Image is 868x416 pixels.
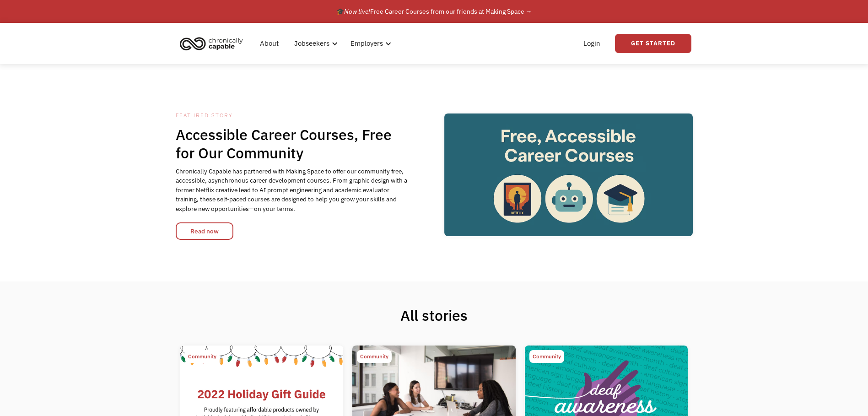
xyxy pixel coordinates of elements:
a: Read now [176,222,233,240]
div: Employers [350,38,383,49]
div: Jobseekers [294,38,329,49]
a: Login [578,29,606,58]
div: Chronically Capable has partnered with Making Space to offer our community free, accessible, asyn... [176,167,409,213]
div: Employers [345,29,394,58]
div: Featured Story [176,110,409,121]
h1: Accessible Career Courses, Free for Our Community [176,125,409,162]
em: Now live! [344,7,370,16]
a: About [254,29,284,58]
div: Community [533,351,561,362]
img: Chronically Capable logo [177,33,246,54]
a: Get Started [615,34,691,53]
div: 🎓 Free Career Courses from our friends at Making Space → [336,6,532,17]
div: Community [188,351,216,362]
a: home [177,33,250,54]
h1: All stories [176,306,693,324]
div: Community [360,351,388,362]
div: Jobseekers [289,29,340,58]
